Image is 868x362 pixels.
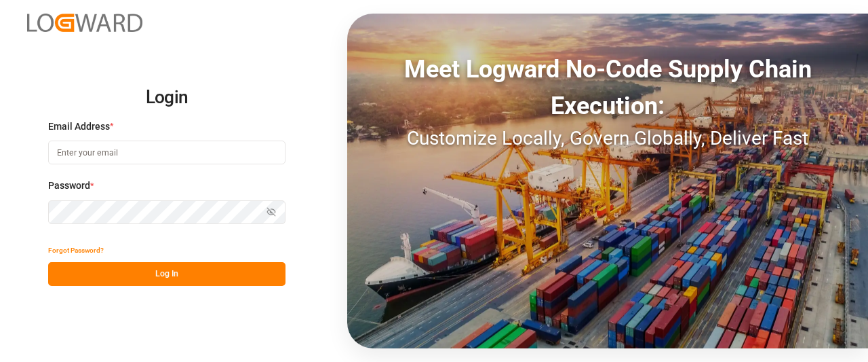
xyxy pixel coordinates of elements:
button: Forgot Password? [48,238,104,262]
button: Log In [48,262,285,286]
span: Password [48,179,90,193]
div: Customize Locally, Govern Globally, Deliver Fast [347,124,868,153]
h2: Login [48,76,285,120]
span: Email Address [48,120,110,134]
img: Logward_new_orange.png [27,14,142,32]
input: Enter your email [48,141,285,164]
div: Meet Logward No-Code Supply Chain Execution: [347,51,868,124]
